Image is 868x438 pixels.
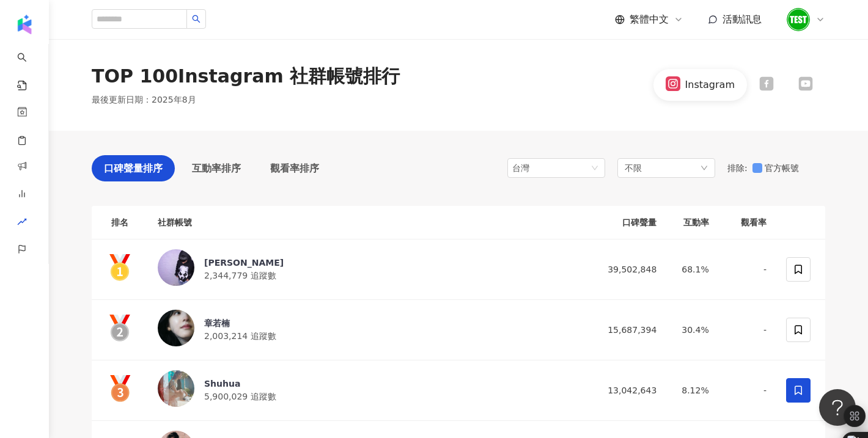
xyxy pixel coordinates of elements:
[158,310,194,346] img: KOL Avatar
[603,323,657,337] div: 15,687,394
[666,206,718,239] th: 互動率
[158,249,583,290] a: KOL Avatar[PERSON_NAME]2,344,779 追蹤數
[204,257,284,269] div: [PERSON_NAME]
[17,210,27,237] span: rise
[104,161,163,176] span: 口碑聲量排序
[676,384,708,397] div: 8.12%
[512,159,552,177] div: 台灣
[603,263,657,276] div: 39,502,848
[676,323,708,337] div: 30.4%
[819,389,856,426] iframe: Help Scout Beacon - Open
[787,8,810,31] img: unnamed.png
[270,161,319,176] span: 觀看率排序
[192,15,200,23] span: search
[719,206,776,239] th: 觀看率
[727,163,748,173] span: 排除 :
[685,78,735,92] div: Instagram
[719,360,776,421] td: -
[719,239,776,300] td: -
[204,392,276,401] span: 5,900,029 追蹤數
[723,13,762,25] span: 活動訊息
[148,206,593,239] th: 社群帳號
[719,300,776,360] td: -
[630,13,669,26] span: 繁體中文
[158,310,583,350] a: KOL Avatar章若楠2,003,214 追蹤數
[593,206,666,239] th: 口碑聲量
[625,161,642,175] span: 不限
[204,271,276,280] span: 2,344,779 追蹤數
[92,206,148,239] th: 排名
[701,164,708,172] span: down
[762,161,804,175] span: 官方帳號
[158,370,583,411] a: KOL AvatarShuhua5,900,029 追蹤數
[204,317,276,329] div: 章若楠
[92,64,400,89] div: TOP 100 Instagram 社群帳號排行
[15,15,34,34] img: logo icon
[192,161,241,176] span: 互動率排序
[17,44,42,92] a: search
[92,94,196,106] p: 最後更新日期 ： 2025年8月
[676,263,708,276] div: 68.1%
[158,249,194,286] img: KOL Avatar
[204,378,276,390] div: Shuhua
[603,384,657,397] div: 13,042,643
[158,370,194,407] img: KOL Avatar
[204,331,276,341] span: 2,003,214 追蹤數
